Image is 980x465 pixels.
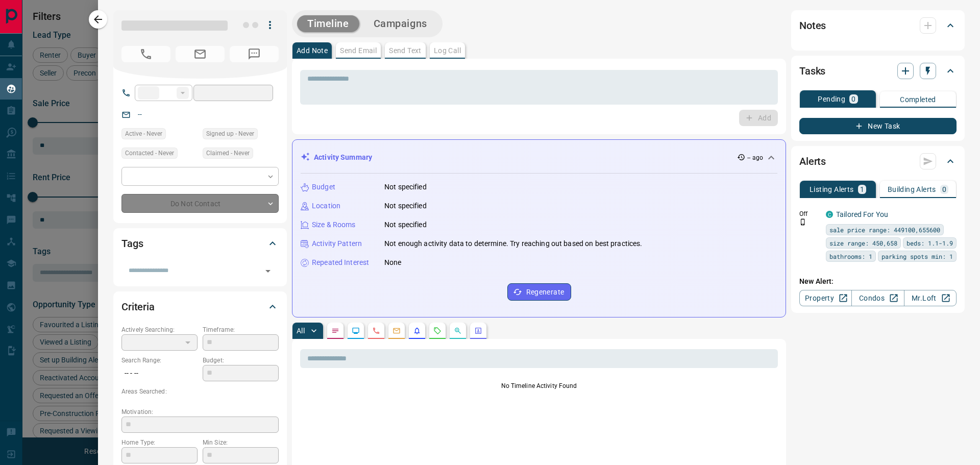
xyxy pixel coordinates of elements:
[747,153,763,162] p: -- ago
[829,238,897,248] span: size range: 450,658
[331,327,339,335] svg: Notes
[384,219,427,230] p: Not specified
[301,148,777,167] div: Activity Summary-- ago
[121,299,155,315] h2: Criteria
[384,257,402,268] p: None
[121,365,198,382] p: -- - --
[352,327,360,335] svg: Lead Browsing Activity
[230,46,279,62] span: No Number
[121,356,198,365] p: Search Range:
[297,47,328,54] p: Add Note
[836,210,888,218] a: Tailored For You
[312,201,340,211] p: Location
[121,438,198,447] p: Home Type:
[474,327,482,335] svg: Agent Actions
[799,63,825,79] h2: Tasks
[121,407,279,417] p: Motivation:
[413,327,421,335] svg: Listing Alerts
[860,186,864,193] p: 1
[799,153,826,169] h2: Alerts
[121,325,198,334] p: Actively Searching:
[176,46,225,62] span: No Email
[138,110,142,118] a: --
[888,186,936,193] p: Building Alerts
[297,327,305,334] p: All
[125,129,162,139] span: Active - Never
[818,95,845,103] p: Pending
[312,219,356,230] p: Size & Rooms
[121,46,170,62] span: No Number
[121,194,279,213] div: Do Not Contact
[799,276,957,287] p: New Alert:
[829,225,940,235] span: sale price range: 449100,655600
[393,327,401,335] svg: Emails
[206,148,250,158] span: Claimed - Never
[799,13,957,38] div: Notes
[363,15,437,32] button: Campaigns
[799,218,806,226] svg: Push Notification Only
[904,290,957,306] a: Mr.Loft
[384,238,643,249] p: Not enough activity data to determine. Try reaching out based on best practices.
[384,182,427,192] p: Not specified
[507,283,571,301] button: Regenerate
[433,327,442,335] svg: Requests
[203,438,279,447] p: Min Size:
[121,387,279,396] p: Areas Searched:
[300,381,778,390] p: No Timeline Activity Found
[851,95,855,103] p: 0
[799,118,957,134] button: New Task
[121,231,279,256] div: Tags
[799,290,852,306] a: Property
[799,149,957,174] div: Alerts
[203,356,279,365] p: Budget:
[799,209,820,218] p: Off
[851,290,904,306] a: Condos
[810,186,854,193] p: Listing Alerts
[312,257,369,268] p: Repeated Interest
[312,238,362,249] p: Activity Pattern
[312,182,335,192] p: Budget
[297,15,359,32] button: Timeline
[206,129,254,139] span: Signed up - Never
[203,325,279,334] p: Timeframe:
[881,251,953,261] span: parking spots min: 1
[829,251,872,261] span: bathrooms: 1
[384,201,427,211] p: Not specified
[121,235,143,252] h2: Tags
[121,295,279,319] div: Criteria
[826,211,833,218] div: condos.ca
[799,59,957,83] div: Tasks
[900,96,936,103] p: Completed
[261,264,275,278] button: Open
[454,327,462,335] svg: Opportunities
[906,238,953,248] span: beds: 1.1-1.9
[125,148,174,158] span: Contacted - Never
[314,152,372,163] p: Activity Summary
[799,17,826,34] h2: Notes
[372,327,380,335] svg: Calls
[942,186,946,193] p: 0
